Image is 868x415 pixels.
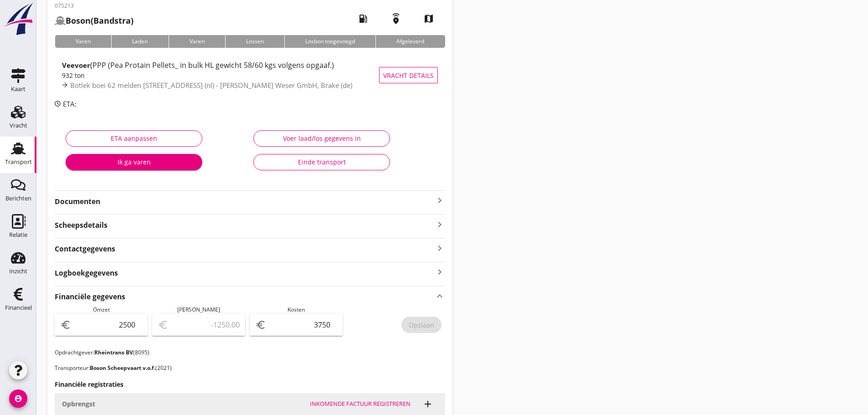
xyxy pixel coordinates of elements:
div: Inkomende factuur registreren [310,400,411,409]
div: Relatie [9,232,27,238]
p: 075213 [55,2,134,10]
span: ETA: [63,99,77,108]
strong: Boson Scheepvaart v.o.f. [90,364,155,372]
span: Kosten [288,306,305,313]
div: Laden [111,35,168,48]
div: Lossen [225,35,284,48]
i: keyboard_arrow_right [434,242,445,254]
div: 932 ton [62,71,379,80]
h2: (Bandstra) [55,15,134,27]
i: euro [60,319,71,330]
span: (PPP (Pea Protain Pellets_ in bulk HL gewicht 58/60 kgs volgens opgaaf.) [90,60,334,70]
strong: Boson [66,15,91,26]
input: 0,00 [73,318,142,332]
div: Einde transport [261,157,382,167]
i: emergency_share [383,6,409,31]
i: map [416,6,442,31]
button: Ik ga varen [66,154,202,170]
strong: Logboekgegevens [55,268,118,278]
strong: Opbrengst [62,400,95,408]
h3: Financiële registraties [55,379,445,389]
div: Financieel [5,305,32,311]
div: ETA aanpassen [73,133,195,143]
button: ETA aanpassen [66,130,202,147]
i: keyboard_arrow_up [434,290,445,302]
i: euro [255,319,266,330]
div: Varen [55,35,111,48]
p: Opdrachtgever: (8095) [55,348,445,357]
a: Veevoer(PPP (Pea Protain Pellets_ in bulk HL gewicht 58/60 kgs volgens opgaaf.)932 tonBotlek boei... [55,55,445,95]
button: Voer laad/los gegevens in [253,130,390,147]
div: Varen [169,35,225,48]
div: Kaart [11,86,26,92]
div: Vracht [10,123,27,128]
i: keyboard_arrow_right [434,195,445,206]
button: Inkomende factuur registreren [306,398,414,410]
span: Vracht details [383,71,434,80]
button: Vracht details [379,67,438,83]
strong: Financiële gegevens [55,292,125,302]
strong: Documenten [55,196,434,207]
span: Omzet [93,306,110,313]
div: Transport [5,159,32,165]
strong: Veevoer [62,61,90,70]
strong: Rheintrans BV [94,348,133,356]
strong: Scheepsdetails [55,220,108,231]
p: Transporteur: (2021) [55,364,445,372]
span: [PERSON_NAME] [177,306,220,313]
i: local_gas_station [350,6,376,31]
i: keyboard_arrow_right [434,266,445,278]
i: account_circle [9,389,27,408]
i: keyboard_arrow_right [434,218,445,231]
div: Berichten [5,195,31,201]
div: Voer laad/los gegevens in [261,133,382,143]
img: logo-small.a267ee39.svg [2,2,35,36]
div: Afgeleverd [375,35,445,48]
i: add [422,399,433,410]
div: Ik ga varen [73,157,195,167]
div: Losbon toegevoegd [284,35,375,48]
strong: Contactgegevens [55,244,115,254]
div: Inzicht [9,268,27,274]
input: 0,00 [268,318,337,332]
button: Einde transport [253,154,390,170]
span: Botlek boei 62 melden [STREET_ADDRESS] (nl) - [PERSON_NAME] Weser GmbH, Brake (de) [70,81,352,90]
